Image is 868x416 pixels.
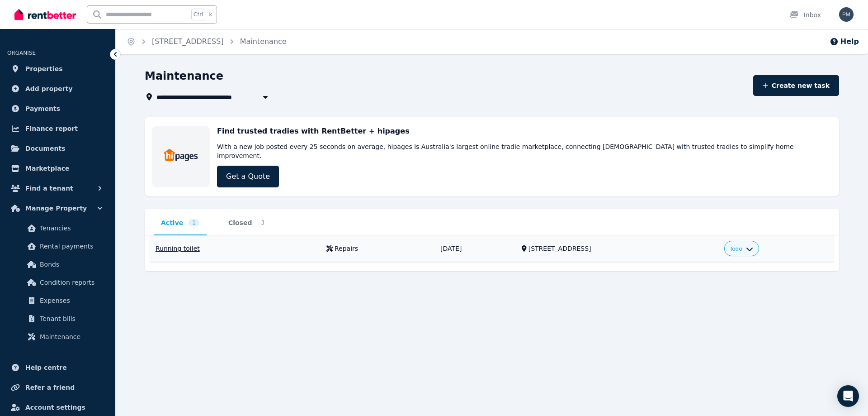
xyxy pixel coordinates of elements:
a: Tenant bills [11,310,104,328]
a: Tenancies [11,219,104,237]
p: With a new job posted every 25 seconds on average, hipages is Australia's largest online tradie m... [217,142,832,160]
a: Finance report [7,120,108,138]
span: k [209,11,212,18]
button: Manage Property [7,199,108,217]
nav: Tabs [154,218,830,235]
span: ORGANISE [7,50,36,56]
a: Bonds [11,255,104,273]
div: Open Intercom Messenger [837,385,859,407]
a: Refer a friend [7,378,108,397]
span: Bonds [40,259,101,270]
span: Payments [25,103,60,114]
span: Ctrl [191,9,205,20]
a: Condition reports [11,273,104,292]
button: Find a tenant [7,179,108,197]
button: Help [830,36,859,47]
span: Todo [730,245,742,253]
span: 1 [189,219,199,226]
span: Properties [25,63,63,74]
div: Inbox [789,10,821,19]
a: Rental payments [11,237,104,255]
span: Tenant bills [40,313,101,324]
span: Manage Property [25,203,87,214]
a: Payments [7,100,108,118]
a: Get a Quote [217,166,279,187]
nav: Breadcrumb [116,29,297,54]
span: Find a tenant [25,183,73,194]
span: Maintenance [40,331,101,342]
span: Add property [25,83,73,94]
h1: Maintenance [145,69,223,83]
div: Repairs [335,244,358,253]
img: RentBetter [14,8,76,21]
button: Todo [730,245,753,253]
h3: Find trusted tradies with RentBetter + hipages [217,126,410,137]
a: Properties [7,60,108,78]
a: Help centre [7,359,108,377]
a: Add property [7,80,108,98]
span: Refer a friend [25,382,75,393]
span: Account settings [25,402,85,413]
span: Tenancies [40,223,101,234]
span: Rental payments [40,241,101,252]
span: Marketplace [25,163,69,174]
div: Running toilet [156,244,316,253]
span: Closed [228,218,252,227]
div: [STREET_ADDRESS] [528,244,713,253]
button: Create new task [753,75,840,96]
a: [STREET_ADDRESS] [152,37,224,46]
span: Documents [25,143,66,154]
span: Expenses [40,295,101,306]
span: Condition reports [40,277,101,288]
a: Maintenance [11,328,104,346]
span: Finance report [25,123,78,134]
img: Pip Mcconnell [839,7,854,22]
a: Marketplace [7,159,108,177]
img: Trades & Maintenance [164,147,198,163]
span: Active [161,218,183,227]
a: Documents [7,139,108,158]
span: Help centre [25,362,67,373]
td: [DATE] [435,235,516,262]
span: 3 [257,219,268,226]
a: Maintenance [240,37,287,46]
a: Expenses [11,292,104,310]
